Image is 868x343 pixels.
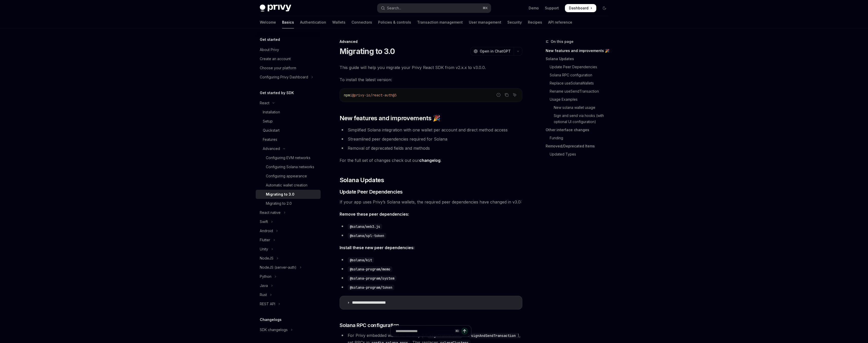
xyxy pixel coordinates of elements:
[348,285,394,290] code: @solana-program/token
[551,39,574,45] span: On this page
[470,47,514,56] button: Open in ChatGPT
[377,4,491,13] button: Open search
[256,45,321,54] a: About Privy
[260,273,271,280] div: Python
[419,158,440,163] a: changelog
[546,79,613,87] a: Replace useSolanaWallets
[546,134,613,142] a: Funding
[263,136,277,143] div: Features
[387,5,401,11] div: Search...
[260,5,291,12] img: dark logo
[332,16,345,28] a: Wallets
[340,135,522,143] li: Streamlined peer dependencies required for Solana
[256,117,321,126] a: Setup
[256,281,321,290] button: Toggle Java section
[282,16,294,28] a: Basics
[340,39,522,44] div: Advanced
[260,246,268,252] div: Unity
[256,135,321,144] a: Features
[260,210,281,216] div: React native
[480,49,511,54] span: Open in ChatGPT
[260,228,273,234] div: Android
[529,6,539,11] a: Demo
[548,16,572,28] a: API reference
[256,153,321,162] a: Configuring EVM networks
[546,126,613,134] a: Other interface changes
[340,322,399,329] span: Solana RPC configuration
[396,325,453,337] input: Ask a question...
[352,93,397,97] span: @privy-io/react-auth@3
[266,182,307,188] div: Automatic wallet creation
[260,74,308,80] div: Configuring Privy Dashboard
[266,164,314,170] div: Configuring Solana networks
[565,4,596,12] a: Dashboard
[569,6,588,11] span: Dashboard
[260,16,276,28] a: Welcome
[546,104,613,112] a: New solana wallet usage
[340,145,522,152] li: Removal of deprecated fields and methods
[263,146,280,152] div: Advanced
[546,71,613,79] a: Solana RPC configuration
[461,328,468,335] button: Send message
[260,90,294,96] h5: Get started by SDK
[348,233,386,238] code: @solana/spl-token
[350,93,352,97] span: i
[546,150,613,158] a: Updated Types
[256,181,321,190] a: Automatic wallet creation
[528,16,542,28] a: Recipes
[266,200,292,207] div: Migrating to 2.0
[545,6,559,11] a: Support
[260,283,268,289] div: Java
[417,16,463,28] a: Transaction management
[348,257,374,263] code: @solana/kit
[260,219,268,225] div: Swift
[340,114,440,122] span: New features and improvements 🎉
[378,16,411,28] a: Policies & controls
[340,212,409,217] strong: Remove these peer dependencies:
[256,73,321,82] button: Toggle Configuring Privy Dashboard section
[256,98,321,108] button: Toggle React section
[546,87,613,95] a: Rename useSendTransaction
[348,276,396,281] code: @solana-program/system
[266,173,307,179] div: Configuring appearance
[340,198,522,205] span: If your app uses Privy’s Solana wallets, the required peer dependencies have changed in v3.0:
[260,317,282,323] h5: Changelogs
[260,264,297,270] div: NodeJS (server-auth)
[546,112,613,126] a: Sign and send via hooks (with optional UI configuration)
[256,208,321,217] button: Toggle React native section
[263,127,280,133] div: Quickstart
[263,109,280,115] div: Installation
[256,199,321,208] a: Migrating to 2.0
[507,16,522,28] a: Security
[503,92,510,98] button: Copy the contents from the code block
[256,254,321,263] button: Toggle NodeJS section
[256,217,321,226] button: Toggle Swift section
[469,16,501,28] a: User management
[344,93,350,97] span: npm
[348,224,382,229] code: @solana/web3.js
[340,126,522,133] li: Simplified Solana integration with one wallet per account and direct method access
[256,272,321,281] button: Toggle Python section
[483,6,488,10] span: ⌘ K
[260,47,279,53] div: About Privy
[260,301,275,307] div: REST API
[256,325,321,334] button: Toggle SDK changelogs section
[256,263,321,272] button: Toggle NodeJS (server-auth) section
[266,191,294,197] div: Migrating to 3.0
[256,108,321,117] a: Installation
[256,144,321,153] button: Toggle Advanced section
[260,37,280,43] h5: Get started
[546,47,613,55] a: New features and improvements 🎉
[256,290,321,299] button: Toggle Rust section
[256,171,321,181] a: Configuring appearance
[256,226,321,235] button: Toggle Android section
[256,235,321,245] button: Toggle Flutter section
[256,245,321,254] button: Toggle Unity section
[495,92,502,98] button: Report incorrect code
[263,118,273,124] div: Setup
[340,47,395,56] h1: Migrating to 3.0
[348,266,392,272] code: @solana-program/memo
[352,16,372,28] a: Connectors
[256,126,321,135] a: Quickstart
[600,4,608,12] button: Toggle dark mode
